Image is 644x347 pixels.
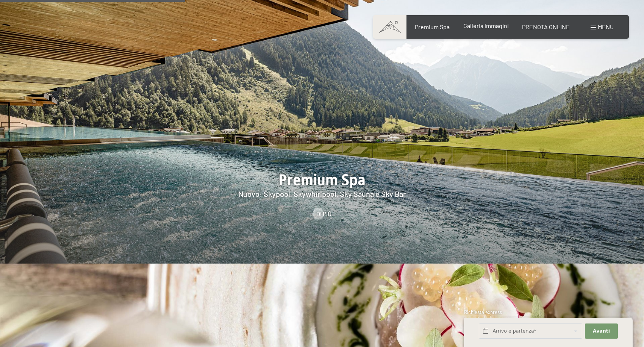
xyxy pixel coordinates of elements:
span: Di più [316,210,331,218]
a: PRENOTA ONLINE [522,23,570,30]
a: Galleria immagini [463,22,509,29]
span: Menu [598,23,614,30]
span: Richiesta express [464,309,502,315]
a: Premium Spa [415,23,450,30]
a: Di più [313,210,331,218]
span: Avanti [593,328,610,334]
button: Avanti [585,323,617,339]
